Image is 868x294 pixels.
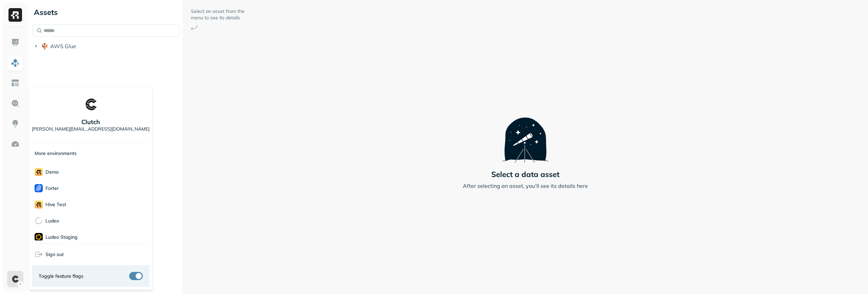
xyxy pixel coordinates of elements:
[45,169,59,175] p: demo
[45,185,59,192] p: Forter
[35,200,43,209] img: Hive Test
[35,233,43,241] img: Ludeo Staging
[83,96,99,113] img: Clutch
[45,201,66,208] p: Hive Test
[32,126,150,132] p: [PERSON_NAME][EMAIL_ADDRESS][DOMAIN_NAME]
[45,234,78,240] p: Ludeo Staging
[39,273,83,279] span: Toggle feature flags
[35,184,43,192] img: Forter
[81,118,100,126] p: Clutch
[35,168,43,176] img: demo
[35,150,77,157] p: More environments
[45,218,59,224] p: Ludeo
[45,251,64,258] span: Sign out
